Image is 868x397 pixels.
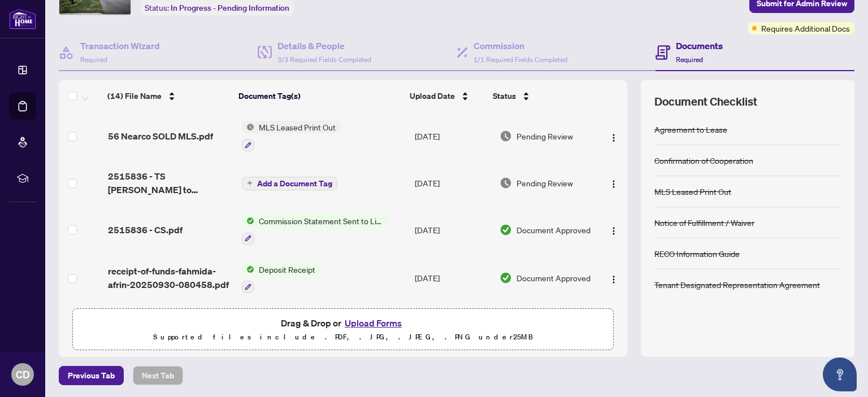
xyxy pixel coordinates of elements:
[761,22,850,34] span: Requires Additional Docs
[242,263,320,294] button: Status IconDeposit Receipt
[605,221,623,239] button: Logo
[80,39,160,53] h4: Transaction Wizard
[277,55,371,64] span: 3/3 Required Fields Completed
[676,39,723,53] h4: Documents
[654,185,731,198] div: MLS Leased Print Out
[500,177,512,189] img: Document Status
[410,90,455,102] span: Upload Date
[107,90,162,102] span: (14) File Name
[108,223,183,237] span: 2515836 - CS.pdf
[609,180,618,189] img: Logo
[517,177,573,189] span: Pending Review
[493,90,516,102] span: Status
[242,263,254,276] img: Status Icon
[59,366,124,385] button: Previous Tab
[605,269,623,287] button: Logo
[488,80,589,112] th: Status
[80,55,107,64] span: Required
[133,366,183,385] button: Next Tab
[410,112,495,160] td: [DATE]
[654,154,753,167] div: Confirmation of Cooperation
[242,121,254,133] img: Status Icon
[517,272,591,284] span: Document Approved
[405,80,488,112] th: Upload Date
[609,133,618,142] img: Logo
[254,263,320,276] span: Deposit Receipt
[234,80,405,112] th: Document Tag(s)
[171,3,289,13] span: In Progress - Pending Information
[281,316,405,330] span: Drag & Drop or
[247,180,253,186] span: plus
[341,316,405,330] button: Upload Forms
[108,264,232,291] span: receipt-of-funds-fahmida-afrin-20250930-080458.pdf
[609,275,618,284] img: Logo
[654,247,740,260] div: RECO Information Guide
[474,39,567,53] h4: Commission
[410,206,495,254] td: [DATE]
[242,176,337,190] button: Add a Document Tag
[242,215,388,245] button: Status IconCommission Statement Sent to Listing Brokerage
[654,123,727,136] div: Agreement to Lease
[654,94,757,110] span: Document Checklist
[108,129,213,143] span: 56 Nearco SOLD MLS.pdf
[9,8,36,29] img: logo
[254,215,388,227] span: Commission Statement Sent to Listing Brokerage
[277,39,371,53] h4: Details & People
[242,121,340,151] button: Status IconMLS Leased Print Out
[73,309,613,351] span: Drag & Drop orUpload FormsSupported files include .PDF, .JPG, .JPEG, .PNG under25MB
[242,215,254,227] img: Status Icon
[500,224,512,236] img: Document Status
[609,226,618,235] img: Logo
[517,224,591,236] span: Document Approved
[654,216,754,229] div: Notice of Fulfillment / Waiver
[605,127,623,145] button: Logo
[254,121,340,133] span: MLS Leased Print Out
[517,130,573,142] span: Pending Review
[68,367,115,385] span: Previous Tab
[16,367,30,382] span: CD
[605,174,623,192] button: Logo
[103,80,234,112] th: (14) File Name
[823,357,857,391] button: Open asap
[474,55,567,64] span: 1/1 Required Fields Completed
[500,130,512,142] img: Document Status
[80,330,606,344] p: Supported files include .PDF, .JPG, .JPEG, .PNG under 25 MB
[108,169,232,197] span: 2515836 - TS [PERSON_NAME] to review.pdf
[410,302,495,351] td: [DATE]
[410,254,495,303] td: [DATE]
[654,278,820,291] div: Tenant Designated Representation Agreement
[242,177,337,190] button: Add a Document Tag
[410,160,495,206] td: [DATE]
[500,272,512,284] img: Document Status
[676,55,703,64] span: Required
[257,180,332,187] span: Add a Document Tag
